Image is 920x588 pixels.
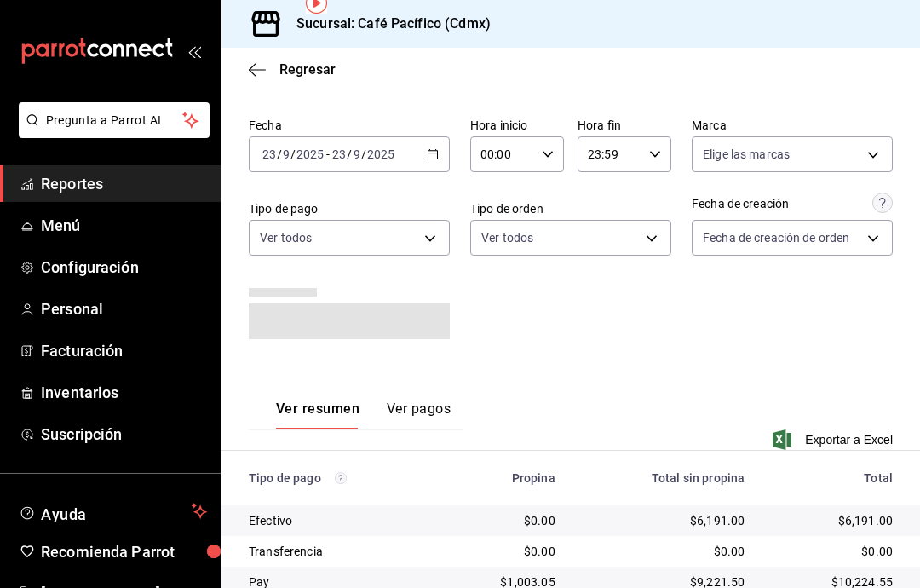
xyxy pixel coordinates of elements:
span: Reportes [41,172,207,195]
input: -- [282,147,290,161]
span: Ver todos [260,229,312,246]
span: Elige las marcas [703,146,790,163]
div: $6,191.00 [583,512,745,529]
span: Pregunta a Parrot AI [46,112,183,130]
label: Tipo de pago [249,203,450,215]
a: Pregunta a Parrot AI [12,124,210,141]
span: Recomienda Parrot [41,540,207,563]
h3: Sucursal: Café Pacífico (Cdmx) [283,14,491,34]
label: Hora inicio [470,119,564,131]
span: / [347,147,352,161]
span: Facturación [41,339,207,362]
div: Total [772,471,893,485]
button: Regresar [249,61,336,78]
div: $0.00 [453,543,555,560]
input: -- [353,147,361,161]
div: navigation tabs [276,401,451,429]
button: Exportar a Excel [776,429,893,450]
span: Ver todos [481,229,533,246]
div: $0.00 [583,543,745,560]
span: Personal [41,297,207,320]
button: open_drawer_menu [187,44,201,58]
button: Ver pagos [387,401,451,429]
div: $0.00 [772,543,893,560]
span: Regresar [279,61,336,78]
input: ---- [296,147,325,161]
svg: Los pagos realizados con Pay y otras terminales son montos brutos. [335,472,347,484]
label: Tipo de orden [470,203,671,215]
span: / [290,147,296,161]
input: -- [331,147,347,161]
div: Transferencia [249,543,426,560]
span: / [361,147,366,161]
span: Inventarios [41,381,207,404]
span: Fecha de creación de orden [703,229,849,246]
input: -- [262,147,277,161]
span: - [326,147,330,161]
div: Total sin propina [583,471,745,485]
button: Ver resumen [276,401,359,429]
div: $6,191.00 [772,512,893,529]
label: Hora fin [578,119,671,131]
div: Propina [453,471,555,485]
span: / [277,147,282,161]
span: Configuración [41,256,207,279]
div: $0.00 [453,512,555,529]
div: Efectivo [249,512,426,529]
span: Ayuda [41,501,185,522]
button: Pregunta a Parrot AI [19,102,210,138]
label: Marca [692,119,893,131]
div: Tipo de pago [249,471,426,485]
div: Fecha de creación [692,195,789,213]
span: Menú [41,214,207,237]
input: ---- [366,147,395,161]
span: Suscripción [41,423,207,446]
label: Fecha [249,119,450,131]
